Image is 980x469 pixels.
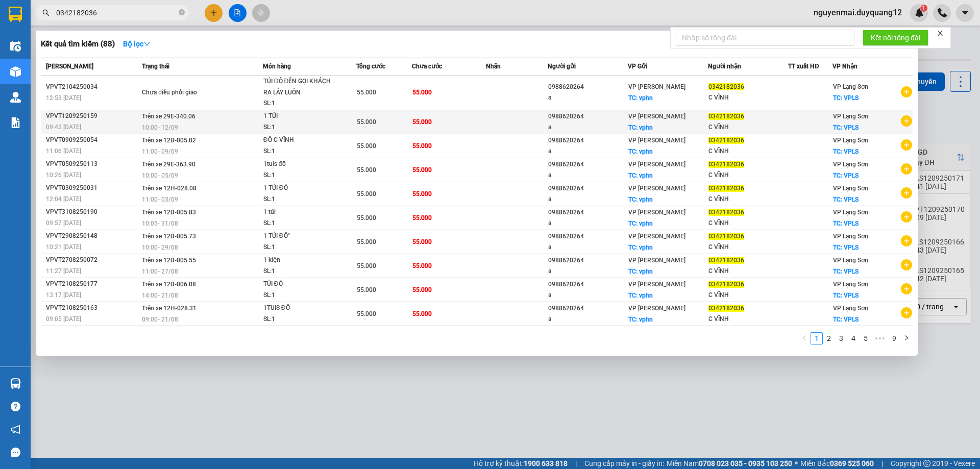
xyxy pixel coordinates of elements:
span: VP Lạng Sơn [833,209,868,216]
div: TÚI ĐỎ [263,279,340,290]
span: close [937,30,944,37]
div: SL: 1 [263,122,340,133]
button: Kết nối tổng đài [863,30,928,46]
span: VP Lạng Sơn [833,305,868,312]
span: Trên xe 12H-028.31 [142,305,197,312]
span: TC: vphn [628,172,653,179]
span: VP Lạng Sơn [833,233,868,240]
span: 10:00 - 29/08 [142,244,178,251]
img: logo-vxr [9,7,22,22]
span: Người nhận [708,63,741,70]
div: SL: 1 [263,146,340,157]
span: 12:04 [DATE] [46,195,81,203]
span: VP [PERSON_NAME] [628,137,685,144]
span: TC: VPLS [833,316,859,323]
span: plus-circle [901,235,912,246]
div: 0988620264 [548,207,627,218]
span: Tổng cước [356,63,385,70]
div: 0988620264 [548,231,627,242]
img: warehouse-icon [10,92,21,103]
span: 55.000 [412,238,432,245]
span: 55.000 [357,214,376,221]
span: 0342182036 [708,137,744,144]
div: 1 TÚI ĐỎ [263,183,340,194]
span: ••• [872,332,888,344]
div: SL: 1 [263,218,340,229]
span: down [143,40,151,47]
span: TC: vphn [628,196,653,203]
li: Next 5 Pages [872,332,888,344]
span: TC: vphn [628,94,653,102]
li: 9 [888,332,900,344]
span: 11:06 [DATE] [46,147,81,155]
div: 0988620264 [548,279,627,290]
div: C VĨNH [708,314,788,325]
span: TC: VPLS [833,172,859,179]
div: ĐỒ C VĨNH [263,135,340,146]
div: 0988620264 [548,183,627,194]
div: a [548,218,627,229]
span: Trên xe 12B-005.73 [142,233,196,240]
div: 1 TÚI ĐỒ" [263,231,340,242]
span: plus-circle [901,163,912,175]
div: a [548,242,627,253]
div: SL: 1 [263,266,340,277]
span: plus-circle [901,187,912,199]
span: [PERSON_NAME] [46,63,93,70]
div: 1 TÚI [263,111,340,122]
span: VP [PERSON_NAME] [628,281,685,288]
div: 0988620264 [548,111,627,122]
span: plus-circle [901,115,912,127]
div: C VĨNH [708,146,788,157]
span: 55.000 [357,238,376,245]
span: 10:21 [DATE] [46,243,81,251]
span: 55.000 [412,310,432,317]
span: VP Lạng Sơn [833,161,868,168]
a: 9 [889,333,900,344]
div: SL: 1 [263,290,340,301]
span: 12:53 [DATE] [46,94,81,102]
span: Người gửi [548,63,576,70]
span: 55.000 [357,310,376,317]
span: TC: vphn [628,244,653,251]
span: 55.000 [412,89,432,96]
li: 1 [811,332,823,344]
span: 10:00 - 05/09 [142,172,178,179]
li: 2 [823,332,835,344]
span: 11:27 [DATE] [46,267,81,275]
a: 3 [836,333,847,344]
input: Tìm tên, số ĐT hoặc mã đơn [56,7,177,18]
div: a [548,122,627,133]
li: Next Page [900,332,913,344]
img: solution-icon [10,117,21,128]
span: 55.000 [357,118,376,126]
span: 11:00 - 27/08 [142,268,178,275]
div: a [548,266,627,277]
div: a [548,314,627,325]
div: SL: 1 [263,170,340,181]
div: C VĨNH [708,122,788,133]
span: TC: VPLS [833,220,859,227]
div: VPVT0309250031 [46,183,139,193]
div: 1tuis đồ [263,159,340,170]
span: TC: VPLS [833,244,859,251]
span: Trạng thái [142,63,169,70]
div: VPVT2108250177 [46,279,139,289]
div: VPVT2708250072 [46,255,139,265]
div: 0988620264 [548,82,627,92]
div: C VĨNH [708,242,788,253]
span: TC: vphn [628,124,653,131]
span: left [801,335,807,341]
span: VP [PERSON_NAME] [628,161,685,168]
li: 5 [860,332,872,344]
span: TC: vphn [628,268,653,275]
span: Trên xe 12B-005.83 [142,209,196,216]
div: 1TUIS ĐỒ [263,303,340,314]
div: VPVT2908250148 [46,231,139,241]
span: VP Lạng Sơn [833,257,868,264]
div: VPVT0909250054 [46,135,139,145]
span: 10:26 [DATE] [46,171,81,179]
div: SL: 1 [263,194,340,205]
span: 55.000 [357,142,376,150]
span: plus-circle [901,139,912,151]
